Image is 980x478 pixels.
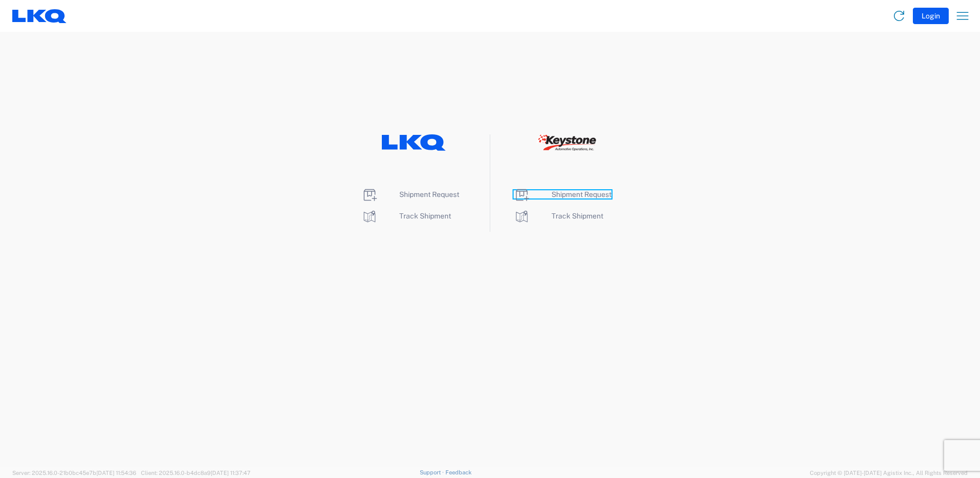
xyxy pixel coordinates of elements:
span: Shipment Request [552,190,611,198]
span: Client: 2025.16.0-b4dc8a9 [141,470,251,476]
a: Track Shipment [514,212,603,220]
a: Shipment Request [514,190,611,198]
a: Track Shipment [361,212,451,220]
a: Feedback [445,469,472,475]
a: Shipment Request [361,190,459,198]
span: Track Shipment [399,212,451,220]
span: Server: 2025.16.0-21b0bc45e7b [12,470,136,476]
span: [DATE] 11:37:47 [211,470,251,476]
span: [DATE] 11:54:36 [96,470,136,476]
a: Support [420,469,445,475]
button: Login [913,8,949,24]
span: Track Shipment [552,212,603,220]
span: Copyright © [DATE]-[DATE] Agistix Inc., All Rights Reserved [810,468,968,477]
span: Shipment Request [399,190,459,198]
